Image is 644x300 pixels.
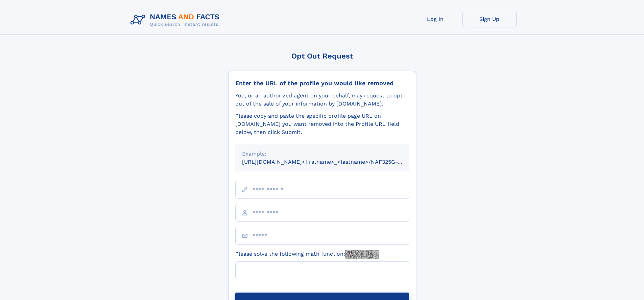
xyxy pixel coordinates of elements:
[128,11,225,29] img: Logo Names and Facts
[462,11,517,27] a: Sign Up
[235,79,409,87] div: Enter the URL of the profile you would like removed
[235,92,409,108] div: You, or an authorized agent on your behalf, may request to opt-out of the sale of your informatio...
[235,250,379,259] label: Please solve the following math function:
[242,159,422,165] small: [URL][DOMAIN_NAME]<firstname>_<lastname>/NAF325G-xxxxxxxx
[242,150,402,158] div: Example:
[235,112,409,136] div: Please copy and paste the specific profile page URL on [DOMAIN_NAME] you want removed into the Pr...
[228,52,416,60] div: Opt Out Request
[408,11,462,27] a: Log In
